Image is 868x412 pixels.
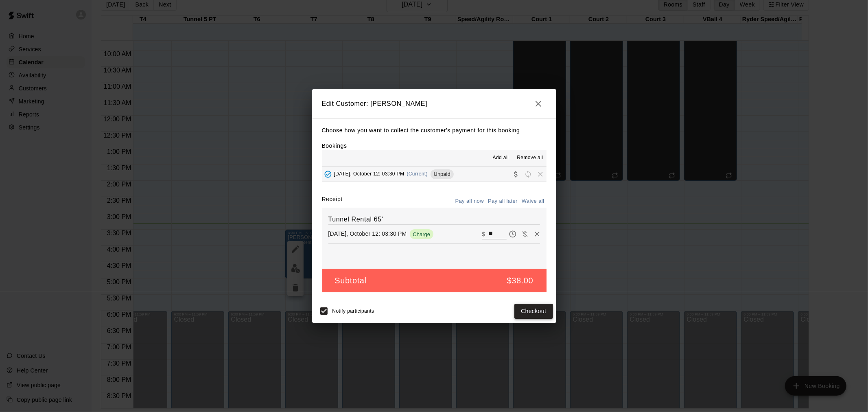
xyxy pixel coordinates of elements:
[322,125,547,136] p: Choose how you want to collect the customer's payment for this booking
[520,195,547,208] button: Waive all
[507,230,519,237] span: Pay later
[322,168,334,180] button: Added - Collect Payment
[517,154,543,162] span: Remove all
[514,304,553,319] button: Checkout
[335,275,367,286] h5: Subtotal
[507,275,533,286] h5: $38.00
[531,228,543,240] button: Remove
[534,171,547,177] span: Remove
[453,195,486,208] button: Pay all now
[322,142,347,149] label: Bookings
[328,230,407,238] p: [DATE], October 12: 03:30 PM
[410,231,434,237] span: Charge
[510,171,522,177] span: Collect payment
[332,309,374,314] span: Notify participants
[312,89,556,118] h2: Edit Customer: [PERSON_NAME]
[334,171,404,177] span: [DATE], October 12: 03:30 PM
[493,154,509,162] span: Add all
[522,171,534,177] span: Reschedule
[488,151,514,164] button: Add all
[322,195,343,208] label: Receipt
[486,195,520,208] button: Pay all later
[407,171,428,177] span: (Current)
[482,230,485,238] p: $
[322,167,547,182] button: Added - Collect Payment[DATE], October 12: 03:30 PM(Current)UnpaidCollect paymentRescheduleRemove
[328,214,540,225] h6: Tunnel Rental 65'
[514,151,546,164] button: Remove all
[431,171,454,177] span: Unpaid
[519,230,531,237] span: Waive payment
